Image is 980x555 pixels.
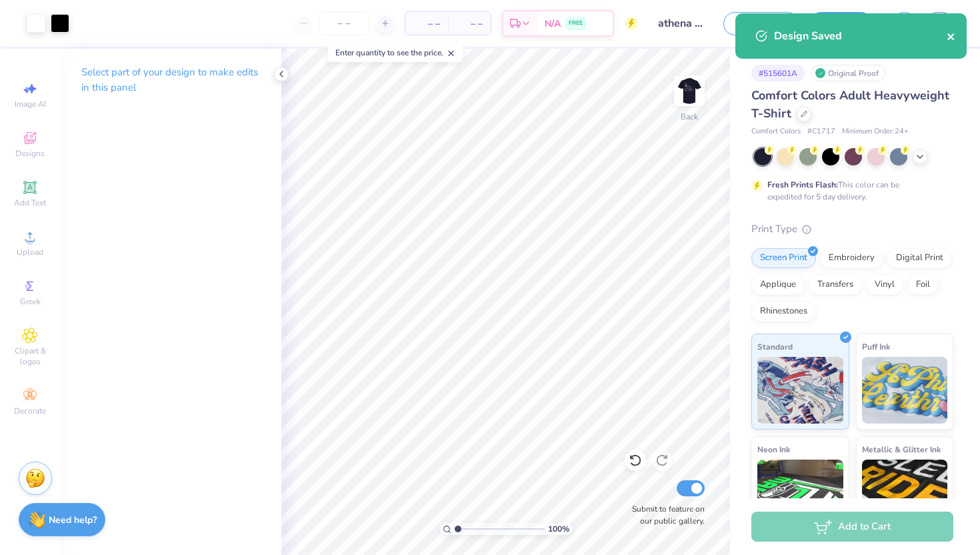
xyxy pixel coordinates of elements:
[723,12,799,35] button: Save as
[81,65,260,95] p: Select part of your design to make edits in this panel
[545,17,561,31] span: N/A
[862,460,948,526] img: Metallic & Glitter Ink
[751,65,805,81] div: # 515601A
[907,275,939,295] div: Foil
[648,10,713,37] input: Untitled Design
[751,302,816,322] div: Rhinestones
[14,197,46,208] span: Add Text
[751,275,805,295] div: Applique
[15,148,45,159] span: Designs
[7,346,53,367] span: Clipart & logos
[456,17,483,31] span: – –
[887,248,952,268] div: Digital Print
[809,275,862,295] div: Transfers
[947,28,956,44] button: close
[862,442,941,456] span: Metallic & Glitter Ink
[751,126,801,137] span: Comfort Colors
[318,11,370,35] input: – –
[20,296,41,307] span: Greek
[751,248,816,268] div: Screen Print
[751,87,949,121] span: Comfort Colors Adult Heavyweight T-Shirt
[15,99,46,109] span: Image AI
[774,28,947,44] div: Design Saved
[49,514,97,526] strong: Need help?
[767,179,931,203] div: This color can be expedited for 5 day delivery.
[328,43,463,62] div: Enter quantity to see the price.
[866,275,903,295] div: Vinyl
[413,17,440,31] span: – –
[751,221,953,237] div: Print Type
[862,340,890,354] span: Puff Ink
[807,126,835,137] span: # C1717
[842,126,909,137] span: Minimum Order: 24 +
[757,442,790,456] span: Neon Ink
[811,65,886,81] div: Original Proof
[681,111,698,123] div: Back
[767,179,838,190] strong: Fresh Prints Flash:
[625,503,705,527] label: Submit to feature on our public gallery.
[757,340,793,354] span: Standard
[757,460,843,526] img: Neon Ink
[569,19,583,28] span: FREE
[548,523,569,535] span: 100 %
[17,247,43,257] span: Upload
[757,357,843,424] img: Standard
[14,406,46,416] span: Decorate
[820,248,883,268] div: Embroidery
[676,77,703,104] img: Back
[862,357,948,424] img: Puff Ink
